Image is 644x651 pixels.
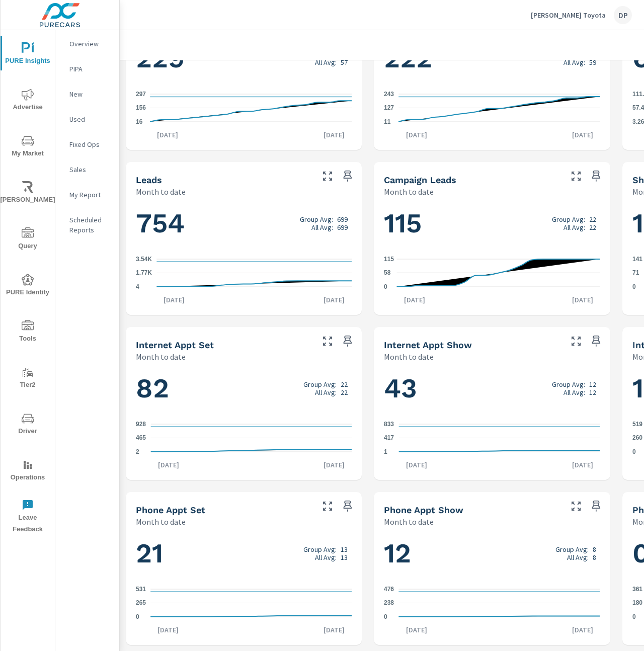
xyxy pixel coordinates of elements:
h5: Phone Appt Set [136,505,205,515]
button: Make Fullscreen [568,498,584,514]
p: Group Avg: [552,215,585,223]
button: Make Fullscreen [568,333,584,349]
p: 8 [593,553,596,561]
p: New [69,89,111,99]
text: 265 [136,600,146,607]
span: Operations [4,459,52,483]
h1: 21 [136,536,352,571]
p: My Report [69,190,111,200]
p: 13 [341,545,348,553]
button: Make Fullscreen [319,168,336,184]
span: Query [4,227,52,252]
button: Make Fullscreen [319,333,336,349]
p: [PERSON_NAME] Toyota [531,11,606,20]
h1: 754 [136,206,352,240]
h1: 115 [384,206,600,240]
p: 699 [337,223,348,231]
div: Overview [55,36,119,51]
p: Group Avg: [303,380,337,388]
p: 57 [341,58,348,66]
span: Advertise [4,89,52,113]
p: 12 [589,380,596,388]
p: [DATE] [397,295,432,305]
text: 465 [136,435,146,442]
span: Driver [4,413,52,437]
p: All Avg: [567,553,589,561]
p: [DATE] [565,130,600,140]
p: [DATE] [150,130,185,140]
text: 0 [384,283,387,290]
p: All Avg: [311,223,333,231]
text: 180 [632,600,642,607]
div: nav menu [1,30,55,539]
text: 3.54K [136,256,152,263]
p: 22 [341,380,348,388]
span: Save this to your personalized report [588,168,604,184]
p: [DATE] [399,460,434,470]
text: 297 [136,91,146,98]
text: 243 [384,91,394,98]
p: 59 [589,58,596,66]
text: 127 [384,104,394,111]
text: 0 [632,283,636,290]
span: PURE Insights [4,42,52,67]
span: PURE Identity [4,274,52,298]
div: Used [55,112,119,127]
p: 22 [341,388,348,396]
h1: 12 [384,536,600,571]
div: DP [614,6,632,24]
p: [DATE] [399,130,434,140]
p: Month to date [384,186,434,198]
span: Save this to your personalized report [588,333,604,349]
span: Tools [4,320,52,345]
text: 0 [384,613,387,620]
span: Tier2 [4,366,52,391]
text: 1 [384,448,387,455]
text: 11 [384,118,391,125]
p: 699 [337,215,348,223]
p: Sales [69,165,111,175]
p: Group Avg: [552,380,585,388]
p: All Avg: [315,553,337,561]
text: 1.77K [136,270,152,277]
p: Month to date [136,516,186,528]
p: [DATE] [565,295,600,305]
p: PIPA [69,64,111,74]
text: 4 [136,283,139,290]
span: Save this to your personalized report [588,498,604,514]
p: Overview [69,39,111,49]
p: Group Avg: [555,545,589,553]
button: Make Fullscreen [319,498,336,514]
p: 13 [341,553,348,561]
p: Scheduled Reports [69,215,111,235]
p: [DATE] [316,460,352,470]
div: Sales [55,162,119,177]
text: 928 [136,421,146,428]
p: [DATE] [399,625,434,635]
div: Scheduled Reports [55,212,119,237]
p: [DATE] [316,625,352,635]
h5: Internet Appt Show [384,340,472,350]
text: 141 [632,256,642,263]
text: 156 [136,105,146,112]
text: 833 [384,421,394,428]
span: Save this to your personalized report [340,498,356,514]
p: All Avg: [315,58,337,66]
text: 361 [632,586,642,593]
p: Month to date [136,186,186,198]
text: 0 [136,613,139,620]
p: [DATE] [316,295,352,305]
p: Month to date [136,351,186,363]
p: 22 [589,215,596,223]
p: Used [69,114,111,124]
span: [PERSON_NAME] [4,181,52,206]
div: Fixed Ops [55,137,119,152]
span: Leave Feedback [4,499,52,535]
p: [DATE] [150,625,186,635]
span: My Market [4,135,52,159]
p: Fixed Ops [69,139,111,149]
text: 519 [632,421,642,428]
p: [DATE] [151,460,186,470]
h1: 43 [384,371,600,405]
h5: Internet Appt Set [136,340,214,350]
